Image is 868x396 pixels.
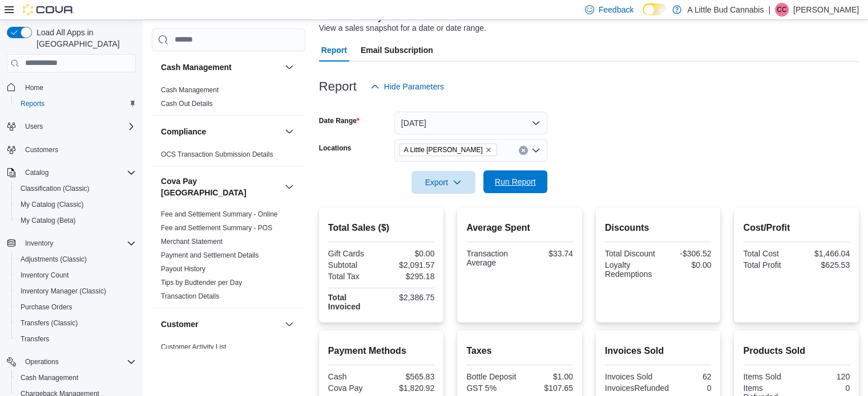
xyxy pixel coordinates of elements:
[793,3,859,17] p: [PERSON_NAME]
[161,279,242,287] a: Tips by Budtender per Day
[605,249,656,258] div: Total Discount
[383,372,434,381] div: $565.83
[161,251,259,260] span: Payment and Settlement Details
[21,355,63,369] button: Operations
[743,260,794,270] div: Total Profit
[519,146,528,155] button: Clear input
[21,319,78,328] span: Transfers (Classic)
[16,284,111,298] a: Inventory Manager (Classic)
[328,249,379,258] div: Gift Cards
[16,268,136,282] span: Inventory Count
[21,143,63,157] a: Customers
[743,221,850,235] h2: Cost/Profit
[799,383,850,393] div: 0
[11,251,140,267] button: Adjustments (Classic)
[16,284,136,298] span: Inventory Manager (Classic)
[25,83,43,92] span: Home
[466,372,517,381] div: Bottle Deposit
[16,371,136,385] span: Cash Management
[161,126,206,137] h3: Compliance
[11,267,140,283] button: Inventory Count
[605,344,712,358] h2: Invoices Sold
[21,166,53,179] button: Catalog
[16,252,91,266] a: Adjustments (Classic)
[282,60,296,74] button: Cash Management
[25,357,59,366] span: Operations
[799,372,850,381] div: 120
[21,120,47,133] button: Users
[394,112,547,134] button: [DATE]
[161,175,280,198] h3: Cova Pay [GEOGRAPHIC_DATA]
[16,316,136,330] span: Transfers (Classic)
[21,120,136,133] span: Users
[2,354,140,370] button: Operations
[411,171,475,194] button: Export
[319,80,357,93] h3: Report
[25,239,53,248] span: Inventory
[161,210,278,219] span: Fee and Settlement Summary - Online
[319,22,486,34] div: View a sales snapshot for a date or date range.
[11,197,140,213] button: My Catalog (Classic)
[531,146,540,155] button: Open list of options
[161,237,223,246] span: Merchant Statement
[660,372,711,381] div: 62
[16,97,49,111] a: Reports
[21,80,136,95] span: Home
[16,182,94,195] a: Classification (Classic)
[383,293,434,302] div: $2,386.75
[643,3,667,15] input: Dark Mode
[466,221,573,235] h2: Average Spent
[16,214,136,227] span: My Catalog (Beta)
[605,383,669,393] div: InvoicesRefunded
[383,249,434,258] div: $0.00
[161,62,280,73] button: Cash Management
[328,372,379,381] div: Cash
[282,317,296,331] button: Customer
[161,319,280,330] button: Customer
[522,249,573,258] div: $33.74
[21,216,76,225] span: My Catalog (Beta)
[21,271,69,280] span: Inventory Count
[161,238,223,246] a: Merchant Statement
[21,200,84,209] span: My Catalog (Classic)
[399,144,497,156] span: A Little Bud Summerland
[366,75,449,98] button: Hide Parameters
[16,300,136,314] span: Purchase Orders
[16,198,88,211] a: My Catalog (Classic)
[161,278,242,287] span: Tips by Budtender per Day
[743,372,794,381] div: Items Sold
[21,287,106,296] span: Inventory Manager (Classic)
[16,214,80,227] a: My Catalog (Beta)
[152,148,305,166] div: Compliance
[21,99,45,108] span: Reports
[384,81,444,92] span: Hide Parameters
[21,184,90,193] span: Classification (Classic)
[16,182,136,195] span: Classification (Classic)
[16,97,136,111] span: Reports
[328,344,435,358] h2: Payment Methods
[16,268,74,282] a: Inventory Count
[21,236,136,250] span: Inventory
[328,272,379,281] div: Total Tax
[21,236,58,250] button: Inventory
[161,86,219,94] a: Cash Management
[768,3,770,17] p: |
[21,373,78,382] span: Cash Management
[16,198,136,211] span: My Catalog (Classic)
[16,252,136,266] span: Adjustments (Classic)
[418,171,469,194] span: Export
[328,293,361,311] strong: Total Invoiced
[21,81,48,95] a: Home
[466,383,517,393] div: GST 5%
[11,283,140,299] button: Inventory Manager (Classic)
[16,371,83,385] a: Cash Management
[383,260,434,270] div: $2,091.57
[21,142,136,157] span: Customers
[32,27,136,50] span: Load All Apps in [GEOGRAPHIC_DATA]
[11,213,140,228] button: My Catalog (Beta)
[16,332,136,346] span: Transfers
[16,332,54,346] a: Transfers
[152,207,305,308] div: Cova Pay [GEOGRAPHIC_DATA]
[328,221,435,235] h2: Total Sales ($)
